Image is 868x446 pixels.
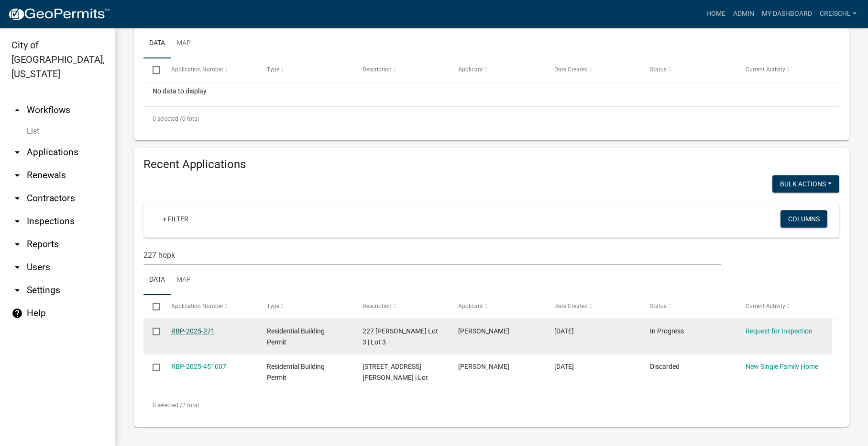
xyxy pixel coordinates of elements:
[650,303,667,309] span: Status
[258,58,353,81] datatable-header-cell: Type
[363,363,428,381] span: 227 hopkins lane jeffersonville | Lot
[171,66,223,73] span: Application Number
[143,107,839,131] div: 0 total
[746,66,785,73] span: Current Activity
[363,327,438,346] span: 227 hopkins Lot 3 | Lot 3
[153,115,182,122] span: 0 selected /
[11,170,23,181] i: arrow_drop_down
[650,363,680,370] span: Discarded
[143,295,162,318] datatable-header-cell: Select
[641,58,736,81] datatable-header-cell: Status
[153,402,182,409] span: 0 selected /
[11,285,23,296] i: arrow_drop_down
[545,58,640,81] datatable-header-cell: Date Created
[11,216,23,227] i: arrow_drop_down
[143,82,839,106] div: No data to display
[746,303,785,309] span: Current Activity
[143,28,171,59] a: Data
[458,303,483,309] span: Applicant
[11,308,23,319] i: help
[143,58,162,81] datatable-header-cell: Select
[171,28,197,59] a: Map
[171,363,226,370] a: RBP-2025-451007
[816,5,860,23] a: creischl
[171,303,223,309] span: Application Number
[703,5,729,23] a: Home
[267,66,279,73] span: Type
[449,295,545,318] datatable-header-cell: Applicant
[554,363,574,370] span: 07/17/2025
[554,327,574,335] span: 07/17/2025
[641,295,736,318] datatable-header-cell: Status
[353,58,449,81] datatable-header-cell: Description
[11,147,23,158] i: arrow_drop_down
[772,175,839,193] button: Bulk Actions
[746,363,818,370] a: New Single Family Home
[11,262,23,273] i: arrow_drop_down
[171,327,215,335] a: RBP-2025-271
[545,295,640,318] datatable-header-cell: Date Created
[736,295,832,318] datatable-header-cell: Current Activity
[143,393,839,417] div: 2 total
[11,239,23,250] i: arrow_drop_down
[780,210,827,228] button: Columns
[736,58,832,81] datatable-header-cell: Current Activity
[363,66,392,73] span: Description
[267,363,325,381] span: Residential Building Permit
[458,327,509,335] span: James Johns
[143,245,721,265] input: Search for applications
[267,303,279,309] span: Type
[363,303,392,309] span: Description
[162,58,257,81] datatable-header-cell: Application Number
[554,66,588,73] span: Date Created
[650,327,684,335] span: In Progress
[650,66,667,73] span: Status
[162,295,257,318] datatable-header-cell: Application Number
[155,210,196,228] a: + Filter
[171,265,197,296] a: Map
[458,66,483,73] span: Applicant
[729,5,758,23] a: Admin
[143,265,171,296] a: Data
[746,327,813,335] a: Request for Inspection
[758,5,816,23] a: My Dashboard
[267,327,325,346] span: Residential Building Permit
[143,158,839,172] h4: Recent Applications
[458,363,509,370] span: James Johns
[11,104,23,116] i: arrow_drop_up
[258,295,353,318] datatable-header-cell: Type
[11,193,23,204] i: arrow_drop_down
[554,303,588,309] span: Date Created
[449,58,545,81] datatable-header-cell: Applicant
[353,295,449,318] datatable-header-cell: Description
